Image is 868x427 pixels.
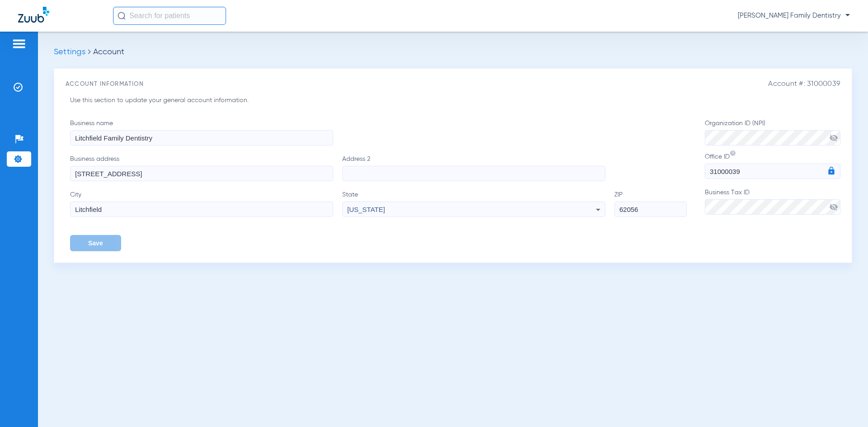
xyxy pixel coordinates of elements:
[705,130,840,145] input: Organization ID (NPI)visibility_off
[342,166,605,181] input: Address 2
[705,199,840,215] input: Business Tax IDvisibility_off
[705,188,840,215] label: Business Tax ID
[118,12,126,20] img: Search Icon
[730,150,736,156] img: help-small-gray.svg
[829,133,838,142] span: visibility_off
[705,164,840,179] input: Office ID
[66,80,840,89] h3: Account Information
[70,190,342,217] label: City
[347,206,385,213] span: [US_STATE]
[738,11,850,20] span: [PERSON_NAME] Family Dentistry
[93,48,124,56] span: Account
[12,38,26,49] img: hamburger-icon
[54,48,85,56] span: Settings
[18,7,49,23] img: Zuub Logo
[70,130,333,145] input: Business name
[70,155,342,181] label: Business address
[113,7,226,25] input: Search for patients
[70,202,333,217] input: City
[342,190,614,217] label: State
[70,235,121,251] button: Save
[827,166,836,175] img: lock-blue.svg
[70,96,494,105] p: Use this section to update your general account information.
[70,166,333,181] input: Business address
[705,154,730,160] span: Office ID
[70,119,342,145] label: Business name
[705,119,840,145] label: Organization ID (NPI)
[614,190,687,217] label: ZIP
[829,202,838,211] span: visibility_off
[768,80,840,89] span: Account #: 31000039
[614,202,687,217] input: ZIP
[342,155,614,181] label: Address 2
